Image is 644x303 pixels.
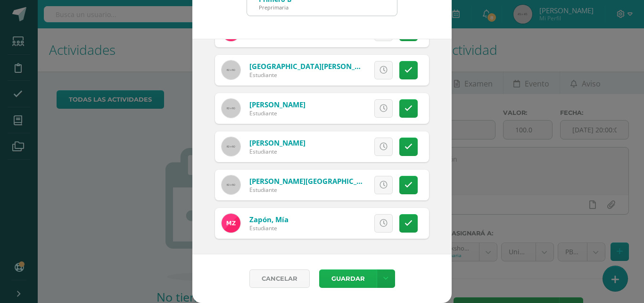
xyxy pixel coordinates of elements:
img: dc27abd7c3755c3952a04e95ad32e8d5.png [222,214,240,233]
div: Estudiante [249,224,289,232]
a: Cancelar [249,269,310,288]
a: [PERSON_NAME][GEOGRAPHIC_DATA] [249,176,378,186]
a: [PERSON_NAME] [249,138,305,147]
img: 60x60 [222,61,240,79]
img: 60x60 [222,175,240,194]
div: Estudiante [249,147,305,156]
img: 60x60 [222,137,240,156]
div: Estudiante [249,186,363,194]
a: [GEOGRAPHIC_DATA][PERSON_NAME] [249,61,378,71]
img: 60x60 [222,99,240,118]
div: Estudiante [249,109,305,117]
button: Guardar [319,269,377,288]
a: Zapón, Mía [249,215,289,224]
a: [PERSON_NAME] [249,100,305,109]
div: Estudiante [249,71,363,79]
div: Preprimaria [259,4,291,11]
